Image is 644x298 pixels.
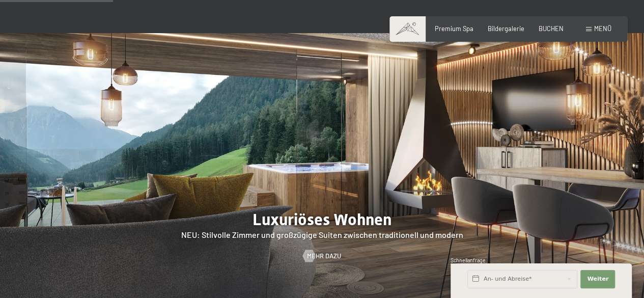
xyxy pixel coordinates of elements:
a: Mehr dazu [303,251,341,260]
span: Menü [594,24,611,33]
a: Premium Spa [435,24,473,33]
a: Bildergalerie [488,24,524,33]
span: Mehr dazu [307,251,341,260]
span: Schnellanfrage [451,257,486,263]
button: Weiter [580,270,615,288]
a: BUCHEN [539,24,564,33]
span: Weiter [587,275,608,283]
